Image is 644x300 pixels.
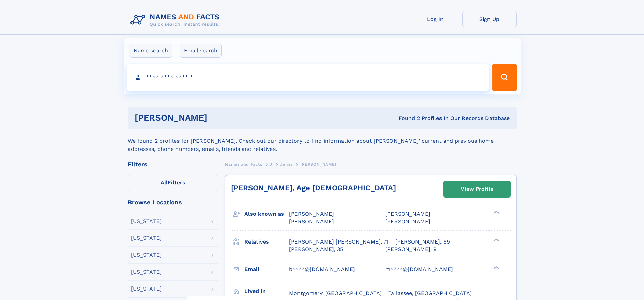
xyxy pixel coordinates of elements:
span: All [161,179,168,186]
a: [PERSON_NAME] [PERSON_NAME], 71 [289,238,388,246]
a: [PERSON_NAME], 91 [385,246,439,253]
span: [PERSON_NAME] [385,218,430,225]
div: ❯ [492,210,500,215]
a: Names and Facts [225,160,262,168]
div: Found 2 Profiles In Our Records Database [303,115,510,122]
h3: Also known as [244,208,289,220]
div: View Profile [461,181,493,197]
span: Jenns [280,162,292,167]
h3: Lived in [244,285,289,297]
span: [PERSON_NAME] [300,162,336,167]
a: [PERSON_NAME], 35 [289,246,343,253]
span: Tallassee, [GEOGRAPHIC_DATA] [388,290,472,296]
label: Email search [180,44,222,58]
div: [US_STATE] [131,252,162,258]
a: View Profile [444,181,510,197]
div: We found 2 profiles for [PERSON_NAME]. Check out our directory to find information about [PERSON_... [128,129,517,153]
div: Browse Locations [128,199,218,205]
div: [US_STATE] [131,218,162,224]
div: Filters [128,161,218,167]
div: ❯ [492,265,500,270]
a: Log In [408,11,462,27]
div: ❯ [492,238,500,242]
label: Name search [129,44,172,58]
a: Sign Up [462,11,517,27]
a: [PERSON_NAME], Age [DEMOGRAPHIC_DATA] [231,184,396,192]
div: [US_STATE] [131,286,162,292]
span: [PERSON_NAME] [289,218,334,225]
span: J [270,162,272,167]
button: Search Button [492,64,517,91]
img: Logo Names and Facts [128,11,225,29]
h3: Email [244,263,289,275]
div: [US_STATE] [131,235,162,241]
h1: [PERSON_NAME] [135,114,303,122]
div: [US_STATE] [131,269,162,275]
input: search input [127,64,489,91]
span: Montgomery, [GEOGRAPHIC_DATA] [289,290,382,296]
label: Filters [128,175,218,191]
span: [PERSON_NAME] [289,211,334,217]
a: Jenns [280,160,292,168]
span: [PERSON_NAME] [385,211,430,217]
a: [PERSON_NAME], 69 [395,238,450,246]
a: J [270,160,272,168]
h3: Relatives [244,236,289,248]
